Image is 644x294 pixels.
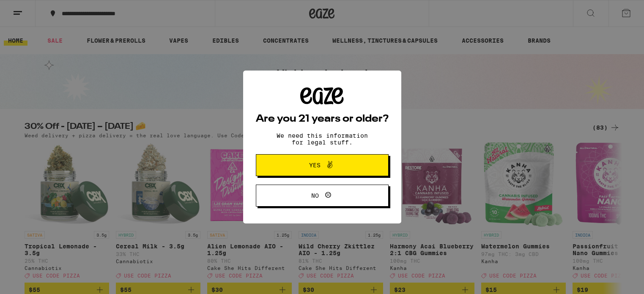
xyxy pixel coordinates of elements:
[309,162,321,168] span: Yes
[311,193,319,199] span: No
[256,114,389,124] h2: Are you 21 years or older?
[256,185,389,207] button: No
[269,132,375,146] p: We need this information for legal stuff.
[256,154,389,176] button: Yes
